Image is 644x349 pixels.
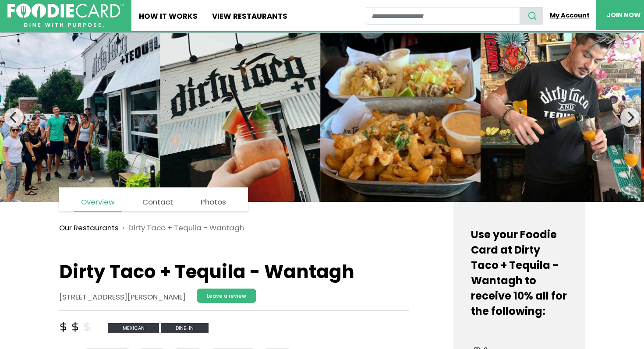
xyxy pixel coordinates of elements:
address: [STREET_ADDRESS][PERSON_NAME] [59,292,186,303]
a: Photos [193,193,234,211]
h6: Use your Foodie Card at Dirty Taco + Tequila - Wantagh to receive 10% all for the following: [471,227,567,319]
button: Next [620,108,640,127]
span: mexican [108,323,159,333]
button: search [520,7,543,25]
nav: breadcrumb [59,217,409,239]
input: restaurant search [366,7,520,25]
button: Previous [4,108,24,127]
a: Leave a review [197,289,256,303]
a: Overview [74,193,123,212]
nav: page links [59,187,248,212]
li: Dirty Taco + Tequila - Wantagh [119,222,244,234]
a: My Account [543,7,596,24]
h1: Dirty Taco + Tequila - Wantagh [59,261,409,283]
a: Dine-in [161,322,208,332]
img: FoodieCard; Eat, Drink, Save, Donate [7,4,124,27]
a: mexican [108,322,161,332]
a: Our Restaurants [59,222,119,233]
span: Dine-in [161,323,208,333]
a: Contact [135,193,180,211]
